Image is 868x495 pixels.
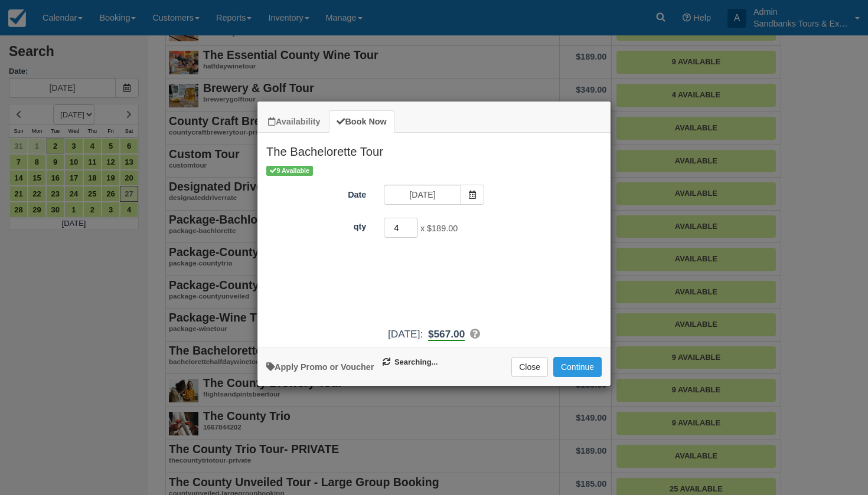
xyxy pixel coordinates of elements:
[383,357,438,368] span: Searching...
[266,362,374,372] a: Apply Voucher
[257,133,611,341] div: Item Modal
[384,218,418,238] input: qty
[266,166,313,176] span: 9 Available
[329,110,394,133] a: Book Now
[420,224,458,234] span: x $189.00
[428,328,465,341] b: $567.00
[257,217,375,233] label: qty
[260,110,328,133] a: Availability
[553,357,602,377] button: Add to Booking
[511,357,548,377] button: Close
[257,133,611,163] h2: The Bachelorette Tour
[257,327,611,342] div: :
[257,185,375,201] label: Date
[388,328,420,340] span: [DATE]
